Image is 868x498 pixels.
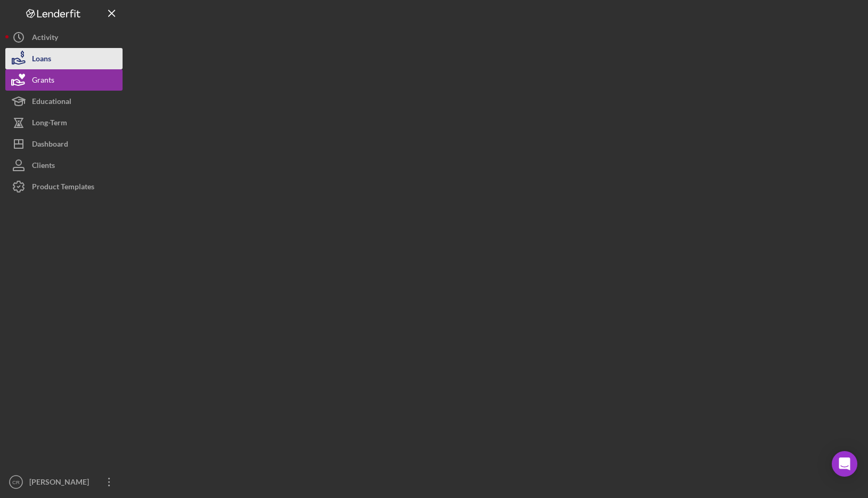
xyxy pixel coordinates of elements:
button: Loans [5,48,123,69]
div: Long-Term [32,112,67,136]
text: CR [12,479,20,485]
div: Clients [32,155,55,179]
div: [PERSON_NAME] [27,471,96,495]
button: CR[PERSON_NAME] [5,471,123,493]
button: Dashboard [5,133,123,155]
div: Grants [32,69,54,93]
button: Activity [5,27,123,48]
button: Clients [5,155,123,176]
div: Activity [32,27,58,51]
div: Open Intercom Messenger [832,451,857,477]
div: Loans [32,48,51,72]
div: Dashboard [32,133,68,157]
div: Educational [32,91,71,115]
button: Grants [5,69,123,91]
button: Educational [5,91,123,112]
button: Long-Term [5,112,123,133]
div: Product Templates [32,176,94,200]
button: Product Templates [5,176,123,197]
